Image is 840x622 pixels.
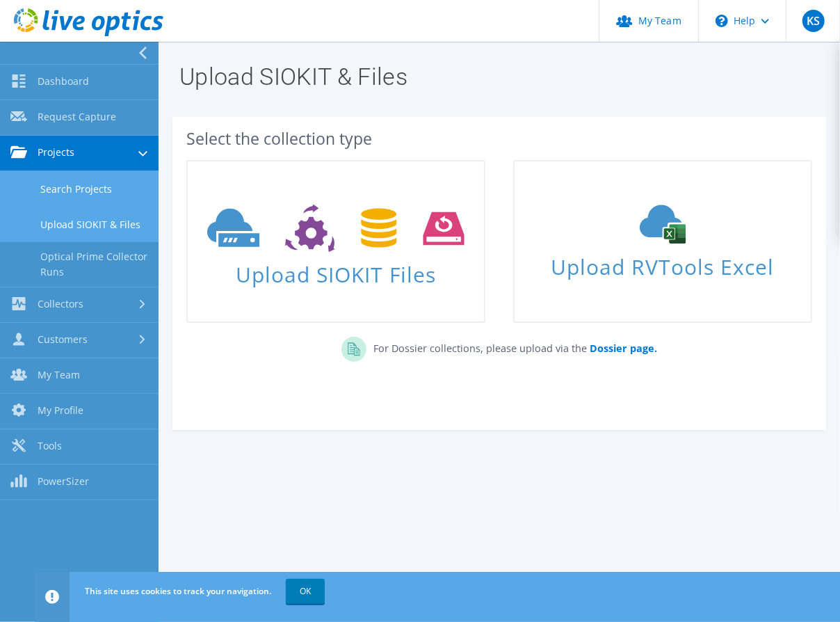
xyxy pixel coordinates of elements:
[366,337,657,356] p: For Dossier collections, please upload via the
[802,10,825,32] span: KS
[186,160,485,323] a: Upload SIOKIT Files
[286,579,325,604] a: OK
[513,160,812,323] a: Upload RVTools Excel
[590,342,657,355] b: Dossier page.
[716,15,728,27] svg: \n
[179,65,812,88] h1: Upload SIOKIT & Files
[188,255,484,285] span: Upload SIOKIT Files
[85,585,271,597] span: This site uses cookies to track your navigation.
[587,342,657,355] a: Dossier page.
[186,131,812,146] div: Select the collection type
[515,248,811,278] span: Upload RVTools Excel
